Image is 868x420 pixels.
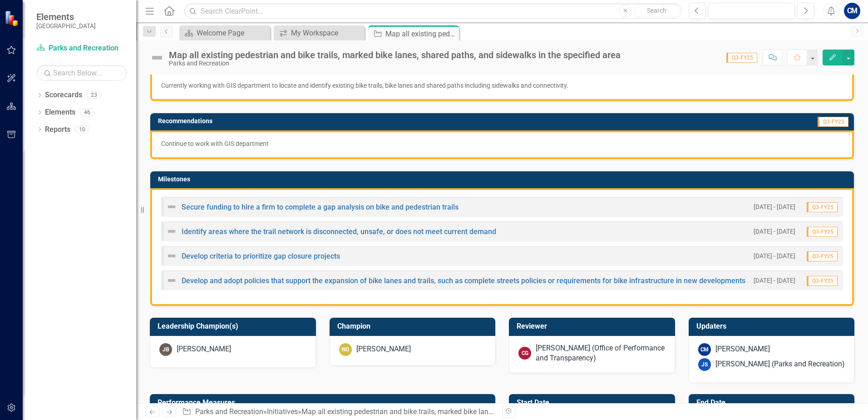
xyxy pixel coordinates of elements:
[807,202,838,212] span: Q3-FY25
[150,50,164,65] img: Not Defined
[276,27,362,39] a: My Workspace
[182,227,496,236] a: Identify areas where the trail network is disconnected, unsafe, or does not meet current demand
[166,275,177,286] img: Not Defined
[339,343,352,356] div: NO
[75,125,89,133] div: 10
[807,251,838,261] span: Q3-FY25
[45,107,75,118] a: Elements
[169,60,621,67] div: Parks and Recreation
[754,252,795,260] small: [DATE] - [DATE]
[4,10,21,27] img: ClearPoint Strategy
[726,53,757,63] span: Q3-FY25
[182,276,745,285] a: Develop and adopt policies that support the expansion of bike lanes and trails, such as complete ...
[536,343,666,364] div: [PERSON_NAME] (Office of Performance and Transparency)
[844,3,860,19] button: CM
[807,227,838,237] span: Q3-FY25
[647,7,666,14] span: Search
[818,117,848,127] span: Q3-FY25
[696,399,850,407] h3: End Date
[356,344,411,355] div: [PERSON_NAME]
[36,22,96,30] small: [GEOGRAPHIC_DATA]
[301,407,656,416] div: Map all existing pedestrian and bike trails, marked bike lanes, shared paths, and sidewalks in th...
[158,399,491,407] h3: Performance Measures
[166,250,177,261] img: Not Defined
[80,109,94,116] div: 46
[385,28,457,40] div: Map all existing pedestrian and bike trails, marked bike lanes, shared paths, and sidewalks in th...
[169,50,621,60] div: Map all existing pedestrian and bike trails, marked bike lanes, shared paths, and sidewalks in th...
[36,65,127,81] input: Search Below...
[36,43,127,54] a: Parks and Recreation
[337,322,491,330] h3: Champion
[161,81,843,90] p: Currently working with GIS department to locate and identify existing bike trails, bike lanes and...
[159,343,172,356] div: JB
[36,11,96,22] span: Elements
[182,203,459,211] a: Secure funding to hire a firm to complete a gap analysis on bike and pedestrian trails
[754,203,795,211] small: [DATE] - [DATE]
[634,5,680,17] button: Search
[291,27,362,39] div: My Workspace
[517,322,671,330] h3: Reviewer
[182,252,340,260] a: Develop criteria to prioritize gap closure projects
[195,407,263,416] a: Parks and Recreation
[754,276,795,285] small: [DATE] - [DATE]
[87,91,101,99] div: 23
[715,344,770,355] div: [PERSON_NAME]
[267,407,298,416] a: Initiatives
[696,322,850,330] h3: Updaters
[158,176,849,183] h3: Milestones
[518,347,531,360] div: CG
[754,227,795,236] small: [DATE] - [DATE]
[197,27,268,39] div: Welcome Page
[166,201,177,212] img: Not Defined
[182,407,495,417] div: » »
[158,322,311,330] h3: Leadership Champion(s)
[161,139,843,148] p: Continue to work with GIS department
[45,90,82,100] a: Scorecards
[517,399,671,407] h3: Start Date
[698,358,711,371] div: JS
[166,226,177,237] img: Not Defined
[184,3,682,19] input: Search ClearPoint...
[45,125,70,135] a: Reports
[715,359,845,370] div: [PERSON_NAME] (Parks and Recreation)
[182,27,268,39] a: Welcome Page
[698,343,711,356] div: CM
[158,118,595,125] h3: Recommendations
[807,276,838,286] span: Q3-FY25
[177,344,231,355] div: [PERSON_NAME]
